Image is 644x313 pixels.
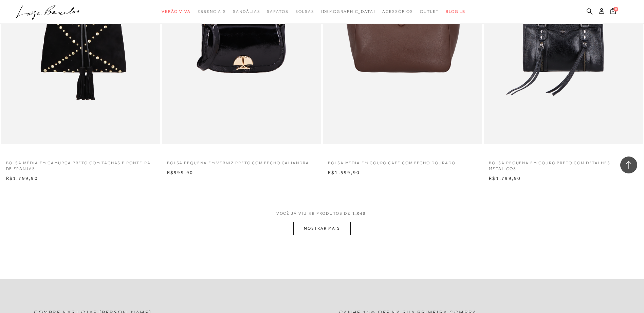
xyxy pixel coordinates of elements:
span: 0 [613,7,618,12]
span: 48 [309,211,315,216]
span: Sapatos [267,9,288,14]
span: R$1.799,90 [489,175,521,181]
span: Sandálias [233,9,260,14]
a: categoryNavScreenReaderText [420,5,439,18]
span: 1.045 [352,211,366,216]
a: noSubCategoriesText [321,5,375,18]
span: VOCÊ JÁ VIU PRODUTOS DE [276,211,368,216]
a: categoryNavScreenReaderText [198,5,226,18]
a: BOLSA MÉDIA EM CAMURÇA PRETO COM TACHAS E PONTEIRA DE FRANJAS [1,156,160,172]
span: R$999,90 [167,170,194,175]
span: Verão Viva [162,9,191,14]
button: 0 [608,7,618,17]
span: BLOG LB [446,9,465,14]
a: categoryNavScreenReaderText [162,5,191,18]
a: BOLSA PEQUENA EM VERNIZ PRETO COM FECHO CALIANDRA [162,156,321,166]
button: MOSTRAR MAIS [293,222,350,235]
a: categoryNavScreenReaderText [267,5,288,18]
span: R$1.599,90 [328,170,360,175]
span: [DEMOGRAPHIC_DATA] [321,9,375,14]
span: Essenciais [198,9,226,14]
a: categoryNavScreenReaderText [382,5,413,18]
a: BLOG LB [446,5,465,18]
a: categoryNavScreenReaderText [295,5,314,18]
a: categoryNavScreenReaderText [233,5,260,18]
a: BOLSA PEQUENA EM COURO PRETO COM DETALHES METÁLICOS [484,156,643,172]
span: Acessórios [382,9,413,14]
span: R$1.799,90 [6,175,38,181]
span: Bolsas [295,9,314,14]
span: Outlet [420,9,439,14]
a: BOLSA MÉDIA EM COURO CAFÉ COM FECHO DOURADO [323,156,482,166]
